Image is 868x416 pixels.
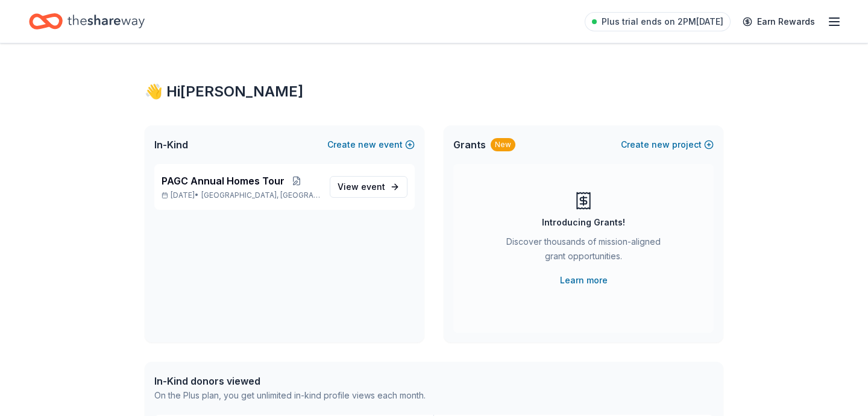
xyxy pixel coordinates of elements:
div: In-Kind donors viewed [154,374,426,388]
span: Grants [453,137,486,152]
a: Home [29,7,145,36]
span: PAGC Annual Homes Tour [162,174,285,188]
span: In-Kind [154,137,188,152]
div: New [491,138,515,151]
div: 👋 Hi [PERSON_NAME] [145,82,723,101]
button: Createnewproject [621,137,714,152]
a: Earn Rewards [735,11,822,33]
span: event [361,181,385,192]
span: new [358,137,376,152]
div: On the Plus plan, you get unlimited in-kind profile views each month. [154,388,426,403]
a: Learn more [560,273,608,288]
a: Plus trial ends on 2PM[DATE] [585,12,731,31]
span: View [338,180,385,194]
button: Createnewevent [327,137,415,152]
a: View event [330,176,407,198]
p: [DATE] • [162,191,320,200]
div: Introducing Grants! [542,215,625,230]
span: [GEOGRAPHIC_DATA], [GEOGRAPHIC_DATA] [201,191,320,200]
div: Discover thousands of mission-aligned grant opportunities. [502,235,665,268]
span: Plus trial ends on 2PM[DATE] [602,14,723,29]
span: new [652,137,670,152]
